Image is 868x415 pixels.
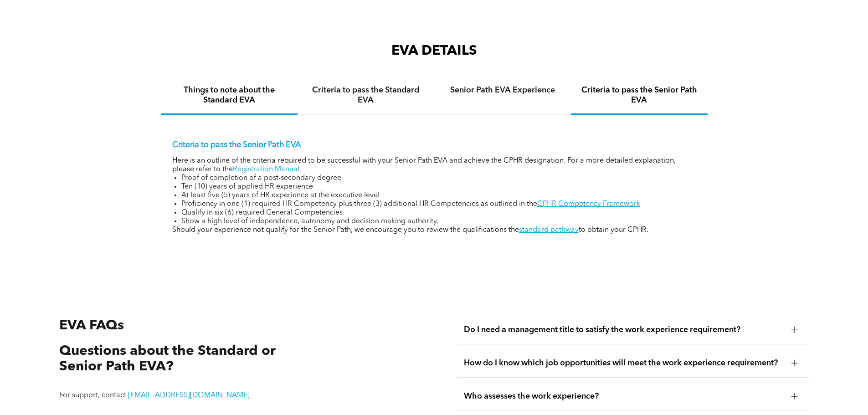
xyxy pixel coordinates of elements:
a: standard pathway [519,226,579,234]
li: Qualify in six (6) required General Competencies [181,209,696,217]
li: Show a high level of independence, autonomy and decision making authority. [181,217,696,226]
li: Ten (10) years of applied HR experience [181,183,696,191]
li: Proof of completion of a post-secondary degree [181,174,696,183]
li: Proficiency in one (1) required HR Competency plus three (3) additional HR Competencies as outlin... [181,200,696,209]
span: For support, contact [59,392,126,399]
a: CPHR Competency Framework [537,200,640,208]
p: Here is an outline of the criteria required to be successful with your Senior Path EVA and achiev... [172,157,696,174]
a: Registration Manual. [233,166,301,173]
h4: Senior Path EVA Experience [442,85,563,95]
span: EVA FAQs [59,319,124,333]
h4: Criteria to pass the Senior Path EVA [579,85,699,105]
span: How do I know which job opportunities will meet the work experience requirement? [464,358,784,368]
a: [EMAIL_ADDRESS][DOMAIN_NAME] [128,392,250,399]
span: Who assesses the work experience? [464,391,784,401]
p: Should your experience not qualify for the Senior Path, we encourage you to review the qualificat... [172,226,696,235]
h4: Things to note about the Standard EVA [169,85,289,105]
p: Criteria to pass the Senior Path EVA [172,140,696,150]
span: Do I need a management title to satisfy the work experience requirement? [464,325,784,335]
li: At least five (5) years of HR experience at the executive level [181,191,696,200]
span: EVA DETAILS [391,44,477,58]
span: Questions about the Standard or Senior Path EVA? [59,344,276,374]
h4: Criteria to pass the Standard EVA [306,85,426,105]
